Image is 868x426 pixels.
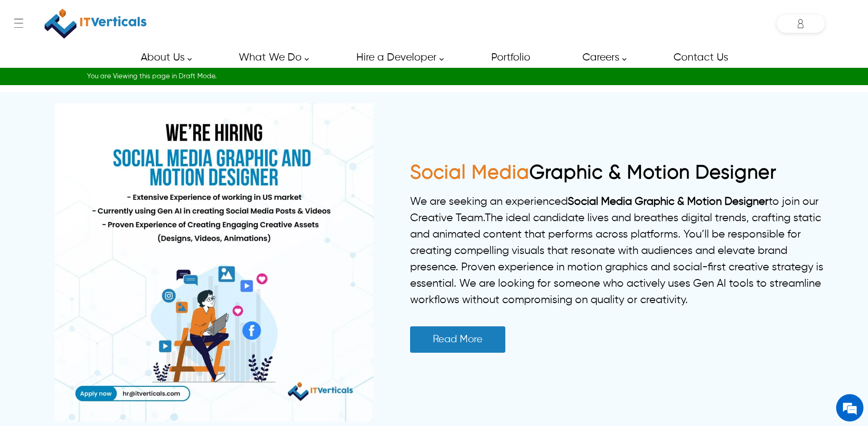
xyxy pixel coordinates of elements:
[87,72,781,81] div: You are Viewing this page in Draft Mode.
[228,47,314,68] a: What We Do
[346,47,449,68] a: Hire a Developer
[130,47,197,68] a: About Us
[55,103,374,422] img: social-media-graphic-list-banner
[45,5,147,43] img: IT Verticals Inc
[410,163,776,183] a: Social MediaGraphic & Motion Designer
[43,5,148,43] a: IT Verticals Inc
[568,196,769,207] strong: Social Media Graphic & Motion Designer
[663,47,738,68] a: Contact Us
[410,163,529,183] span: Social Media
[410,326,505,353] a: Read More
[572,47,632,68] a: Careers
[481,47,540,68] a: Portfolio
[410,193,825,308] p: We are seeking an experienced to join our Creative Team.The ideal candidate lives and breathes di...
